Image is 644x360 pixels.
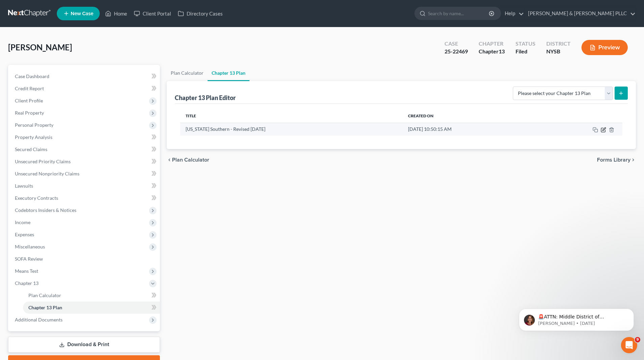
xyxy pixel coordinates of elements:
span: 13 [499,48,505,54]
span: Chapter 13 Plan [28,305,62,310]
i: chevron_left [167,157,172,163]
div: Case [445,40,468,48]
span: Miscellaneous [15,244,45,249]
span: Means Test [15,268,38,274]
td: [DATE] 10:50:15 AM [403,123,536,136]
div: Status [516,40,535,48]
button: Preview [581,40,628,55]
span: Client Profile [15,98,43,103]
a: Case Dashboard [9,70,160,82]
span: Secured Claims [15,146,47,152]
a: Credit Report [9,82,160,95]
div: Chapter [479,48,505,55]
a: Unsecured Priority Claims [9,155,160,168]
button: Forms Library chevron_right [597,157,636,163]
iframe: Intercom notifications message [509,294,644,342]
div: 25-22469 [445,48,468,55]
a: Lawsuits [9,180,160,192]
span: [PERSON_NAME] [8,42,72,52]
a: Property Analysis [9,131,160,143]
th: Title [180,109,403,123]
span: Codebtors Insiders & Notices [15,207,76,213]
span: Executory Contracts [15,195,58,201]
iframe: Intercom live chat [621,337,637,353]
span: Case Dashboard [15,73,49,79]
a: Directory Cases [174,7,226,20]
a: SOFA Review [9,253,160,265]
div: Chapter [479,40,505,48]
a: Help [501,7,524,20]
div: Chapter 13 Plan Editor [175,94,236,102]
a: Plan Calculator [23,289,160,302]
input: Search by name... [428,7,490,20]
div: NYSB [546,48,571,55]
span: Credit Report [15,86,44,91]
span: Personal Property [15,122,53,128]
a: Home [102,7,130,20]
a: Executory Contracts [9,192,160,204]
div: Filed [516,48,535,55]
th: Created On [403,109,536,123]
button: chevron_left Plan Calculator [167,157,209,163]
a: Secured Claims [9,143,160,155]
span: SOFA Review [15,256,43,262]
span: New Case [71,11,93,16]
span: Chapter 13 [15,280,39,286]
span: Expenses [15,232,34,237]
span: Unsecured Nonpriority Claims [15,171,79,176]
span: 9 [635,337,640,342]
i: chevron_right [630,157,636,163]
a: Plan Calculator [167,65,208,81]
a: [PERSON_NAME] & [PERSON_NAME] PLLC [525,7,636,20]
span: Unsecured Priority Claims [15,159,71,164]
span: Additional Documents [15,317,63,322]
a: Download & Print [8,337,160,353]
span: Plan Calculator [28,292,61,298]
a: Unsecured Nonpriority Claims [9,168,160,180]
span: Property Analysis [15,134,52,140]
div: District [546,40,571,48]
span: Plan Calculator [172,157,209,163]
span: Lawsuits [15,183,33,189]
a: Client Portal [130,7,174,20]
td: [US_STATE] Southern - Revised [DATE] [180,123,403,136]
span: Real Property [15,110,44,116]
span: Income [15,219,30,225]
a: Chapter 13 Plan [23,302,160,314]
a: Chapter 13 Plan [208,65,249,81]
span: Forms Library [597,157,630,163]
